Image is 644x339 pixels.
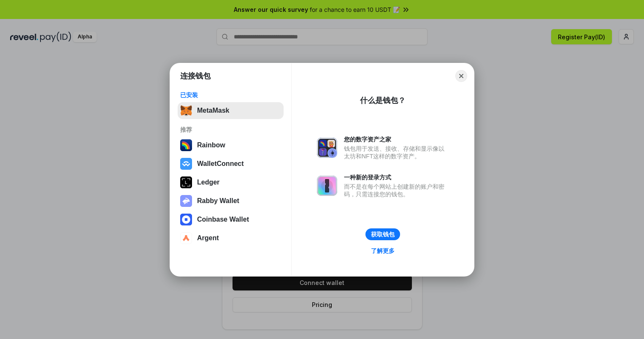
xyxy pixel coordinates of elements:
div: 钱包用于发送、接收、存储和显示像以太坊和NFT这样的数字资产。 [344,145,449,160]
div: 什么是钱包？ [360,95,406,106]
img: svg+xml,%3Csvg%20xmlns%3D%22http%3A%2F%2Fwww.w3.org%2F2000%2Fsvg%22%20fill%3D%22none%22%20viewBox... [317,138,337,158]
div: 一种新的登录方式 [344,174,449,181]
img: svg+xml,%3Csvg%20width%3D%2228%22%20height%3D%2228%22%20viewBox%3D%220%200%2028%2028%22%20fill%3D... [180,232,192,244]
button: Ledger [178,174,284,191]
div: Rabby Wallet [197,197,239,205]
img: svg+xml,%3Csvg%20width%3D%2228%22%20height%3D%2228%22%20viewBox%3D%220%200%2028%2028%22%20fill%3D... [180,158,192,170]
div: 推荐 [180,126,281,133]
div: 您的数字资产之家 [344,136,449,143]
img: svg+xml,%3Csvg%20width%3D%22120%22%20height%3D%22120%22%20viewBox%3D%220%200%20120%20120%22%20fil... [180,139,192,151]
img: svg+xml,%3Csvg%20width%3D%2228%22%20height%3D%2228%22%20viewBox%3D%220%200%2028%2028%22%20fill%3D... [180,214,192,225]
button: Close [455,70,467,82]
img: svg+xml,%3Csvg%20xmlns%3D%22http%3A%2F%2Fwww.w3.org%2F2000%2Fsvg%22%20fill%3D%22none%22%20viewBox... [180,195,192,207]
div: Ledger [197,179,219,186]
div: 而不是在每个网站上创建新的账户和密码，只需连接您的钱包。 [344,183,449,198]
h1: 连接钱包 [180,71,211,81]
button: Rabby Wallet [178,193,284,209]
img: svg+xml,%3Csvg%20xmlns%3D%22http%3A%2F%2Fwww.w3.org%2F2000%2Fsvg%22%20width%3D%2228%22%20height%3... [180,176,192,188]
button: Argent [178,230,284,247]
div: 已安装 [180,91,281,99]
button: Coinbase Wallet [178,211,284,228]
div: Coinbase Wallet [197,216,249,223]
img: svg+xml,%3Csvg%20fill%3D%22none%22%20height%3D%2233%22%20viewBox%3D%220%200%2035%2033%22%20width%... [180,105,192,117]
button: 获取钱包 [365,228,400,240]
div: Argent [197,234,219,242]
div: 获取钱包 [371,231,395,238]
button: MetaMask [178,102,284,119]
img: svg+xml,%3Csvg%20xmlns%3D%22http%3A%2F%2Fwww.w3.org%2F2000%2Fsvg%22%20fill%3D%22none%22%20viewBox... [317,176,337,196]
button: WalletConnect [178,155,284,172]
div: Rainbow [197,141,225,149]
div: 了解更多 [371,247,395,255]
div: WalletConnect [197,160,244,168]
button: Rainbow [178,137,284,154]
a: 了解更多 [366,245,400,256]
div: MetaMask [197,107,229,114]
